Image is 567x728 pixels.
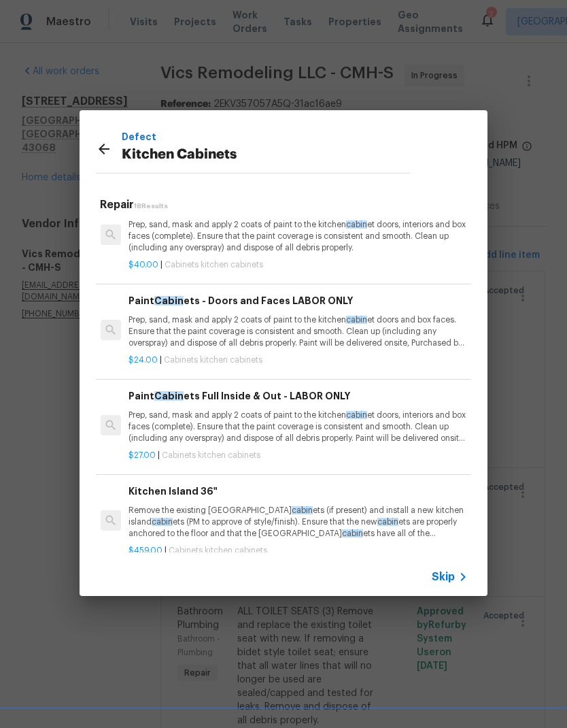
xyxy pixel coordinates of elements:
[128,356,158,364] span: $24.00
[134,203,168,210] span: 18 Results
[122,144,410,166] p: Kitchen Cabinets
[128,354,466,366] p: |
[128,545,466,557] p: |
[342,529,363,537] span: cabin
[432,570,455,584] span: Skip
[152,518,173,526] span: cabin
[377,518,398,526] span: cabin
[346,316,367,324] span: cabin
[128,451,156,459] span: $27.00
[128,314,466,349] p: Prep, sand, mask and apply 2 coats of paint to the kitchen et doors and box faces. Ensure that th...
[292,506,313,514] span: cabin
[128,450,466,461] p: |
[128,219,466,254] p: Prep, sand, mask and apply 2 coats of paint to the kitchen et doors, interiors and box faces (com...
[164,356,262,364] span: Cabinets kitchen cabinets
[128,293,466,308] h6: Paint ets - Doors and Faces LABOR ONLY
[165,261,263,269] span: Cabinets kitchen cabinets
[128,505,466,540] p: Remove the existing [GEOGRAPHIC_DATA] ets (if present) and install a new kitchen island ets (PM t...
[154,391,184,401] span: Cabin
[346,411,367,419] span: cabin
[154,296,184,305] span: Cabin
[169,546,267,555] span: Cabinets kitchen cabinets
[162,451,260,459] span: Cabinets kitchen cabinets
[346,220,367,229] span: cabin
[128,546,162,555] span: $459.00
[128,484,466,499] h6: Kitchen Island 36"
[128,261,158,269] span: $40.00
[128,259,466,271] p: |
[128,410,466,444] p: Prep, sand, mask and apply 2 coats of paint to the kitchen et doors, interiors and box faces (com...
[122,129,410,144] p: Defect
[100,198,471,212] h5: Repair
[128,388,466,403] h6: Paint ets Full Inside & Out - LABOR ONLY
